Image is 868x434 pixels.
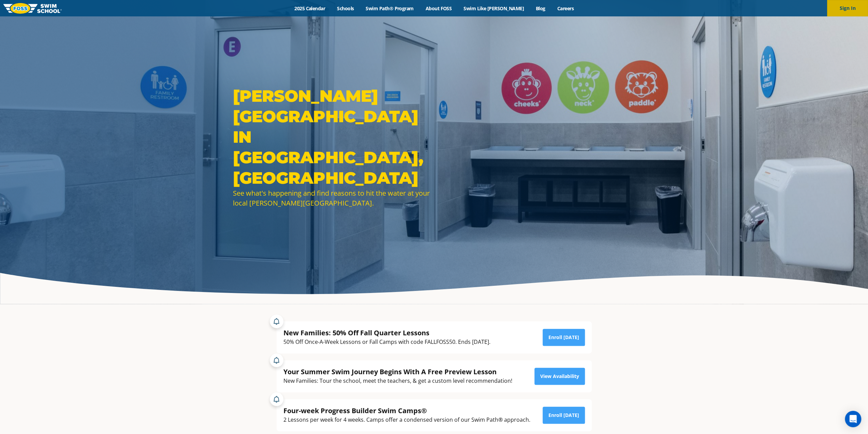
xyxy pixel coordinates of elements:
a: 2025 Calendar [289,5,331,12]
a: Blog [530,5,551,12]
a: Schools [331,5,360,12]
div: 2 Lessons per week for 4 weeks. Camps offer a condensed version of our Swim Path® approach. [283,415,530,424]
a: Swim Path® Program [360,5,420,12]
div: 50% Off Once-A-Week Lessons or Fall Camps with code FALLFOSS50. Ends [DATE]. [283,337,490,347]
div: Your Summer Swim Journey Begins With A Free Preview Lesson [283,367,512,376]
a: Careers [551,5,579,12]
a: View Availability [534,368,585,385]
div: See what's happening and find reasons to hit the water at your local [PERSON_NAME][GEOGRAPHIC_DATA]. [233,188,431,208]
a: About FOSS [420,5,458,12]
a: Enroll [DATE] [543,407,585,424]
div: Open Intercom Messenger [845,411,861,427]
div: New Families: 50% Off Fall Quarter Lessons [283,328,490,337]
img: FOSS Swim School Logo [3,3,62,14]
h1: [PERSON_NAME][GEOGRAPHIC_DATA] in [GEOGRAPHIC_DATA], [GEOGRAPHIC_DATA] [233,86,431,188]
a: Enroll [DATE] [543,329,585,346]
div: Four-week Progress Builder Swim Camps® [283,406,530,415]
a: Swim Like [PERSON_NAME] [458,5,530,12]
div: New Families: Tour the school, meet the teachers, & get a custom level recommendation! [283,376,512,386]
